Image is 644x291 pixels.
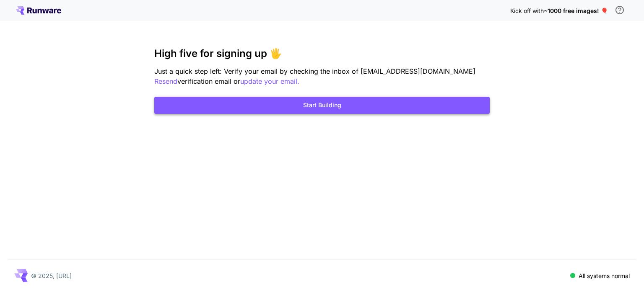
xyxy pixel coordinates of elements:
span: ~1000 free images! 🎈 [544,7,608,14]
button: Start Building [154,97,490,114]
h3: High five for signing up 🖐️ [154,48,490,59]
button: update your email. [240,76,299,87]
span: verification email or [177,77,240,85]
button: In order to qualify for free credit, you need to sign up with a business email address and click ... [611,2,628,18]
button: Resend [154,76,177,87]
p: All systems normal [579,271,630,280]
p: © 2025, [URL] [31,271,72,280]
span: Just a quick step left: Verify your email by checking the inbox of [EMAIL_ADDRESS][DOMAIN_NAME] [154,67,475,75]
span: Kick off with [510,7,544,14]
